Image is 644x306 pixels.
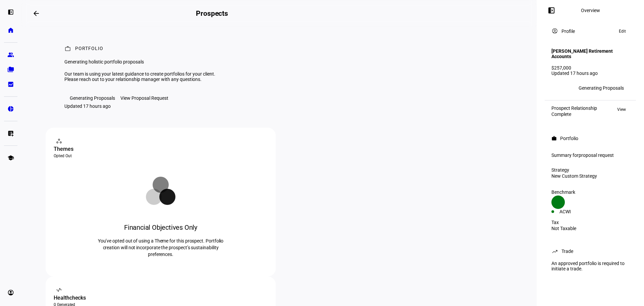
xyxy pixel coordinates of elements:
[196,9,228,17] h2: Prospects
[617,105,626,114] span: View
[551,220,629,225] div: Tax
[7,130,14,137] eth-mat-symbol: list_alt_add
[581,8,600,13] div: Overview
[7,81,14,88] eth-mat-symbol: bid_landscape
[7,155,14,161] eth-mat-symbol: school
[551,28,558,34] mat-icon: account_circle
[551,189,629,195] div: Benchmark
[551,173,629,179] div: New Custom Strategy
[551,247,629,255] eth-panel-overview-card-header: Trade
[579,152,614,158] span: proposal request
[551,71,629,76] div: Updated 17 hours ago
[120,95,168,101] div: View Proposal Request
[64,71,229,82] div: Our team is using your latest guidance to create portfolios for your client. Please reach out to ...
[551,112,597,117] div: Complete
[551,48,629,59] h4: [PERSON_NAME] Retirement Accounts
[551,248,558,255] mat-icon: trending_up
[579,85,624,91] div: Generating Proposals
[561,249,573,254] div: Trade
[70,95,115,101] div: Generating Proposals
[551,134,629,142] eth-panel-overview-card-header: Portfolio
[54,145,268,153] div: Themes
[7,51,14,58] eth-mat-symbol: group
[551,136,557,141] mat-icon: work
[4,63,17,76] a: folder_copy
[551,105,597,111] div: Prospect Relationship
[551,226,629,231] div: Not Taxable
[554,86,559,90] span: PV
[4,78,17,91] a: bid_landscape
[615,27,629,35] button: Edit
[64,59,229,64] div: Generating holistic portfolio proposals
[64,103,111,109] div: Updated 17 hours ago
[614,105,629,114] button: View
[560,136,578,141] div: Portfolio
[56,287,62,293] mat-icon: vital_signs
[551,27,629,35] eth-panel-overview-card-header: Profile
[7,27,14,34] eth-mat-symbol: home
[551,167,629,173] div: Strategy
[547,6,555,14] mat-icon: left_panel_open
[7,105,14,112] eth-mat-symbol: pie_chart
[619,27,626,35] span: Edit
[90,237,231,258] p: You’ve opted out of using a Theme for this prospect. Portfolio creation will not incorporate the ...
[7,289,14,296] eth-mat-symbol: account_circle
[551,152,629,158] div: Summary for
[4,48,17,61] a: group
[547,258,633,274] div: An approved portfolio is required to initiate a trade.
[54,294,268,302] div: Healthchecks
[32,9,40,17] mat-icon: arrow_backwards
[561,29,575,34] div: Profile
[56,138,62,144] mat-icon: workspaces
[7,9,14,15] eth-mat-symbol: left_panel_open
[64,45,71,52] mat-icon: work
[7,66,14,73] eth-mat-symbol: folder_copy
[90,223,231,232] div: Financial Objectives Only
[4,102,17,116] a: pie_chart
[4,24,17,37] a: home
[559,209,590,214] div: ACWI
[75,46,103,52] div: Portfolio
[54,153,268,159] div: Opted Out
[551,65,629,71] div: $257,000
